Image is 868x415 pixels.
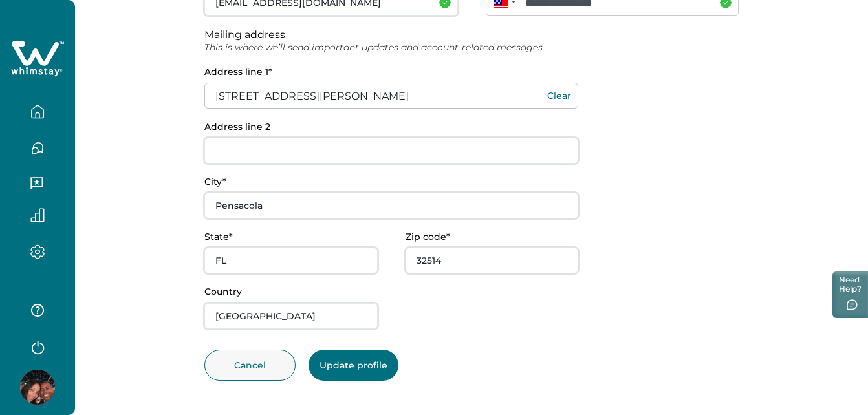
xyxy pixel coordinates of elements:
button: Clear [546,90,572,101]
p: This is where we’ll send important updates and account-related messages. [204,41,739,54]
img: Whimstay Host [20,370,55,405]
p: Country [204,286,370,297]
p: Zip code* [406,231,571,242]
button: Cancel [204,350,296,381]
p: Address line 1* [204,67,578,78]
p: City* [204,176,570,187]
p: Mailing address [204,28,739,41]
p: State* [204,231,370,242]
p: Address line 2 [204,122,570,133]
button: Update profile [309,350,398,381]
